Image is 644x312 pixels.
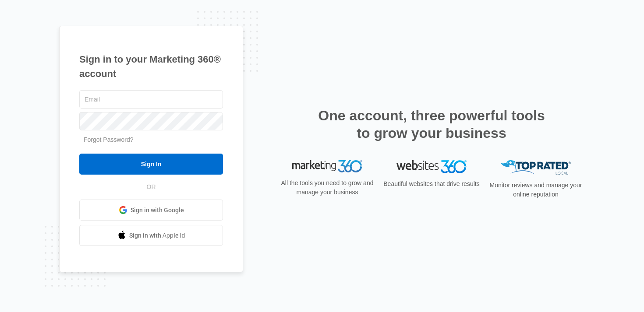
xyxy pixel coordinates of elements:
[487,181,585,199] p: Monitor reviews and manage your online reputation
[129,231,185,240] span: Sign in with Apple Id
[278,179,376,197] p: All the tools you need to grow and manage your business
[382,179,481,189] p: Beautiful websites that drive results
[315,107,548,142] h2: One account, three powerful tools to grow your business
[292,160,362,172] img: Marketing 360
[141,182,162,192] span: OR
[79,52,223,81] h1: Sign in to your Marketing 360® account
[84,136,134,143] a: Forgot Password?
[79,200,223,221] a: Sign in with Google
[79,90,223,109] input: Email
[396,160,467,173] img: Websites 360
[79,225,223,246] a: Sign in with Apple Id
[79,154,223,175] input: Sign In
[131,206,184,215] span: Sign in with Google
[501,160,571,175] img: Top Rated Local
